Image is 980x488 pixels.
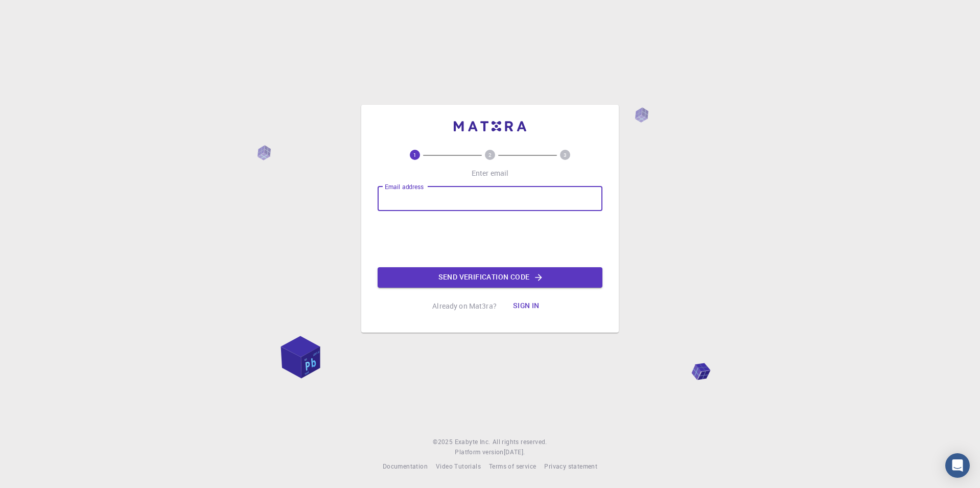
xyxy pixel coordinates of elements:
[432,301,497,311] p: Already on Mat3ra?
[455,447,503,457] span: Platform version
[455,437,491,446] span: Exabyte Inc.
[472,168,509,178] p: Enter email
[488,151,492,158] text: 2
[433,437,454,447] span: © 2025
[544,461,597,472] a: Privacy statement
[413,151,416,158] text: 1
[436,462,481,470] span: Video Tutorials
[489,461,536,472] a: Terms of service
[544,462,597,470] span: Privacy statement
[493,437,547,447] span: All rights reserved.
[378,267,602,288] button: Send verification code
[504,448,525,456] span: [DATE] .
[489,462,536,470] span: Terms of service
[383,461,428,472] a: Documentation
[945,453,970,478] div: Open Intercom Messenger
[412,219,568,259] iframe: reCAPTCHA
[505,296,548,316] button: Sign in
[436,461,481,472] a: Video Tutorials
[383,462,428,470] span: Documentation
[564,151,567,158] text: 3
[504,447,525,457] a: [DATE].
[385,182,424,191] label: Email address
[455,437,491,447] a: Exabyte Inc.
